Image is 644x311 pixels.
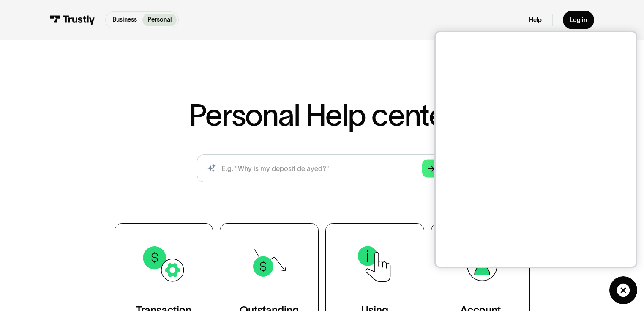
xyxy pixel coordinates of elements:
[570,16,587,24] div: Log in
[107,14,142,26] a: Business
[189,100,455,130] h1: Personal Help center
[50,15,95,25] img: Trustly Logo
[142,14,177,26] a: Personal
[197,154,448,182] input: search
[197,154,448,182] form: Search
[529,16,542,24] a: Help
[563,11,594,29] a: Log in
[147,15,172,24] p: Personal
[112,15,137,24] p: Business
